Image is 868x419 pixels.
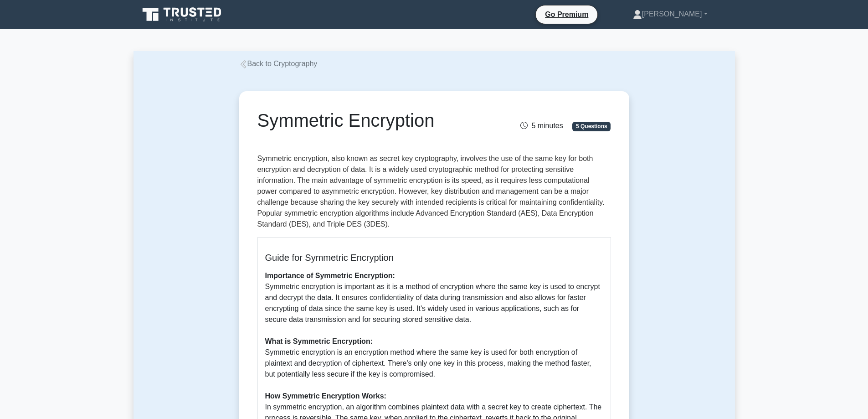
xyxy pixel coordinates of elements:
[265,272,395,279] b: Importance of Symmetric Encryption:
[539,9,594,20] a: Go Premium
[257,109,489,131] h1: Symmetric Encryption
[265,337,373,345] b: What is Symmetric Encryption:
[239,60,318,67] a: Back to Cryptography
[520,122,563,129] span: 5 minutes
[265,252,603,263] h5: Guide for Symmetric Encryption
[257,153,611,230] p: Symmetric encryption, also known as secret key cryptography, involves the use of the same key for...
[572,122,611,131] span: 5 Questions
[265,392,386,400] b: How Symmetric Encryption Works:
[611,5,729,23] a: [PERSON_NAME]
